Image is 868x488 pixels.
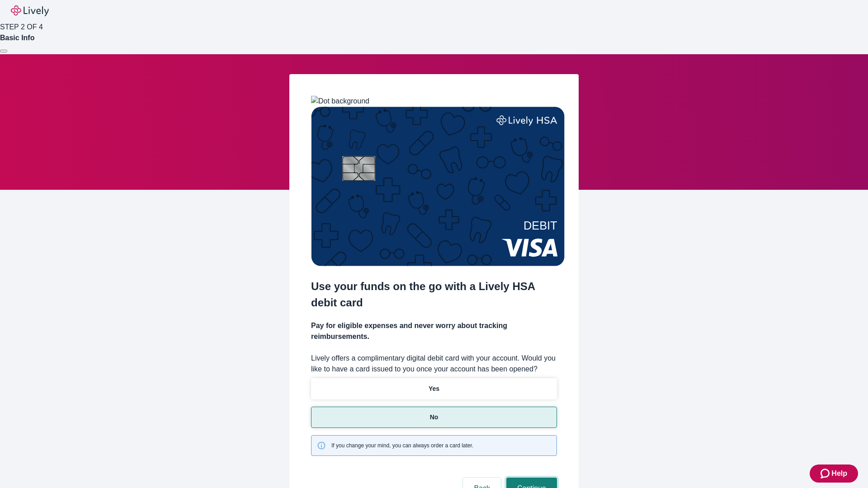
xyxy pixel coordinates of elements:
h4: Pay for eligible expenses and never worry about tracking reimbursements. [311,320,557,342]
p: No [430,413,439,422]
svg: Zendesk support icon [821,468,831,479]
span: If you change your mind, you can always order a card later. [331,441,473,450]
img: Lively [11,5,49,16]
button: Zendesk support iconHelp [810,465,858,483]
button: No [311,407,557,428]
p: Yes [429,384,439,394]
img: Dot background [311,96,369,107]
span: Help [831,468,847,479]
label: Lively offers a complimentary digital debit card with your account. Would you like to have a card... [311,353,557,375]
img: Debit card [311,107,565,266]
h2: Use your funds on the go with a Lively HSA debit card [311,278,557,311]
button: Yes [311,378,557,399]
